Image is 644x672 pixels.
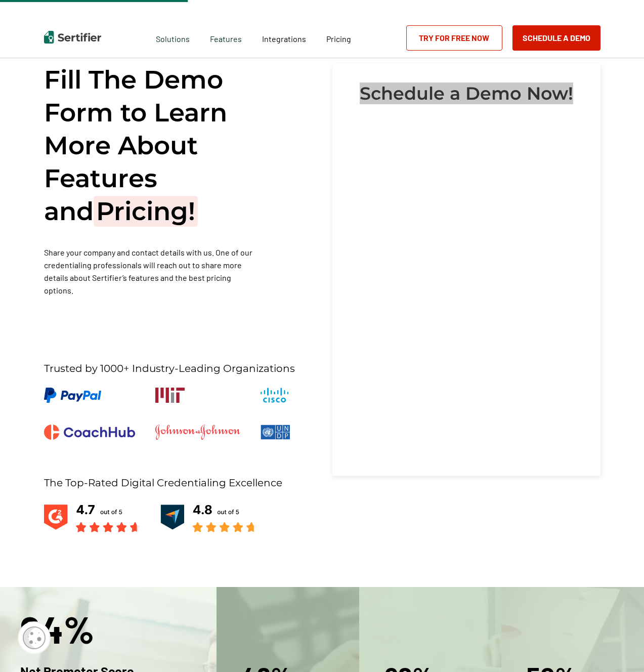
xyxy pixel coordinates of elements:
img: UNDP [261,425,290,440]
img: Sertifier G2 Score [44,502,140,532]
a: Pricing [326,31,351,44]
span: Integrations [262,34,306,44]
img: Massachusetts Institute of Technology [155,388,185,403]
img: Sertifier Capterra Score [160,502,256,532]
img: Cisco [261,388,289,403]
a: Capterra - Sertifier [160,502,256,534]
img: Sertifier | Digital Credentialing Platform [44,31,101,44]
img: Cookie Popup Icon [23,626,46,649]
a: Integrations [262,31,306,44]
a: Try for Free Now [406,25,502,51]
span: Features [210,31,242,44]
p: 94% [20,607,95,650]
a: G2 - Sertifier [44,502,140,534]
p: Share your company and contact details with us. One of our credentialing professionals will reach... [44,246,259,297]
iframe: To enrich screen reader interactions, please activate Accessibility in Grammarly extension settings [342,114,590,455]
img: PayPal [44,388,101,403]
span: Pricing [326,34,351,44]
img: CoachHub [44,425,135,440]
span: Trusted by 1000+ Industry-Leading Organizations [44,362,295,375]
button: Schedule a Demo [512,25,600,51]
span: Pricing! [94,196,198,227]
img: Johnson & Johnson [155,425,240,440]
span: Solutions [156,31,190,44]
span: Schedule a Demo Now! [360,83,573,104]
h1: Fill The Demo Form to Learn More About Features and [44,63,259,228]
span: The Top-Rated Digital Credentialing Excellence [44,477,282,489]
iframe: Chat Widget [593,623,644,672]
